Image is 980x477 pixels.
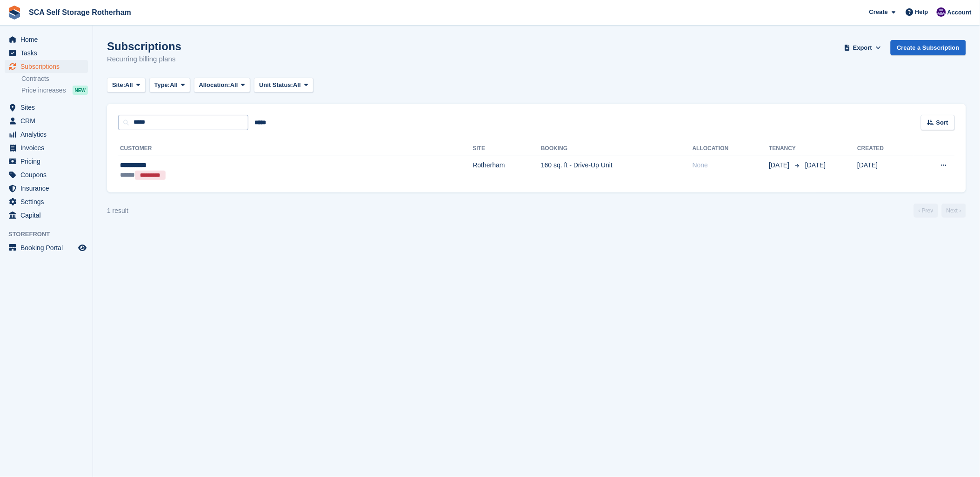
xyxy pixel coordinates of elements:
[5,33,88,46] a: menu
[937,7,946,17] img: Kelly Neesham
[769,160,792,170] span: [DATE]
[20,209,76,222] span: Capital
[5,195,88,208] a: menu
[942,204,966,218] a: Next
[293,80,301,90] span: All
[5,141,88,154] a: menu
[20,141,76,154] span: Invoices
[473,156,541,185] td: Rotherham
[254,78,313,93] button: Unit Status: All
[21,85,88,95] a: Price increases NEW
[21,86,66,95] span: Price increases
[853,43,872,53] span: Export
[5,60,88,73] a: menu
[5,128,88,141] a: menu
[259,80,293,90] span: Unit Status:
[7,6,21,20] img: stora-icon-8386f47178a22dfd0bd8f6a31ec36ba5ce8667c1dd55bd0f319d3a0aa187defe.svg
[25,5,135,20] a: SCA Self Storage Rotherham
[914,204,938,218] a: Previous
[693,160,769,170] div: None
[154,80,170,90] span: Type:
[20,60,76,73] span: Subscriptions
[858,156,914,185] td: [DATE]
[20,155,76,168] span: Pricing
[73,86,88,95] div: NEW
[20,114,76,127] span: CRM
[891,40,966,55] a: Create a Subscription
[230,80,238,90] span: All
[112,80,125,90] span: Site:
[842,40,883,55] button: Export
[869,7,888,17] span: Create
[107,206,128,216] div: 1 result
[118,141,473,156] th: Customer
[194,78,251,93] button: Allocation: All
[20,128,76,141] span: Analytics
[21,74,88,83] a: Contracts
[107,40,181,53] h1: Subscriptions
[107,78,146,93] button: Site: All
[170,80,178,90] span: All
[5,209,88,222] a: menu
[806,161,826,169] span: [DATE]
[541,156,693,185] td: 160 sq. ft - Drive-Up Unit
[5,241,88,254] a: menu
[8,230,93,239] span: Storefront
[915,7,928,17] span: Help
[5,155,88,168] a: menu
[947,8,972,17] span: Account
[858,141,914,156] th: Created
[5,182,88,195] a: menu
[5,46,88,60] a: menu
[20,46,76,60] span: Tasks
[107,54,181,65] p: Recurring billing plans
[20,195,76,208] span: Settings
[912,204,968,218] nav: Page
[20,241,76,254] span: Booking Portal
[5,114,88,127] a: menu
[5,101,88,114] a: menu
[20,168,76,181] span: Coupons
[541,141,693,156] th: Booking
[77,242,88,253] a: Preview store
[149,78,190,93] button: Type: All
[125,80,133,90] span: All
[20,182,76,195] span: Insurance
[5,168,88,181] a: menu
[20,101,76,114] span: Sites
[199,80,230,90] span: Allocation:
[693,141,769,156] th: Allocation
[936,118,948,127] span: Sort
[769,141,802,156] th: Tenancy
[473,141,541,156] th: Site
[20,33,76,46] span: Home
